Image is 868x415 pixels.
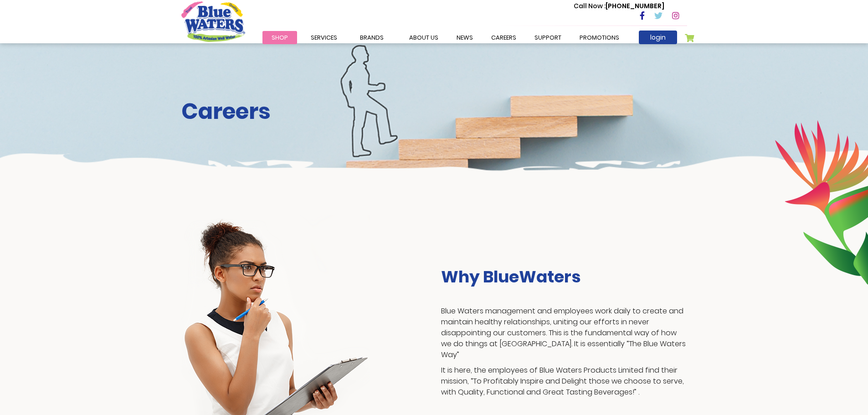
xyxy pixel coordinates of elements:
[441,267,687,287] h3: Why BlueWaters
[482,31,525,44] a: careers
[181,1,245,41] a: store logo
[525,31,570,44] a: support
[351,31,393,44] a: Brands
[360,33,384,42] span: Brands
[447,31,482,44] a: News
[181,98,687,125] h2: Careers
[775,120,868,285] img: career-intro-leaves.png
[441,306,687,360] p: Blue Waters management and employees work daily to create and maintain healthy relationships, uni...
[574,1,664,11] p: [PHONE_NUMBER]
[272,33,288,42] span: Shop
[639,31,677,44] a: login
[262,31,297,44] a: Shop
[574,1,606,10] span: Call Now :
[311,33,337,42] span: Services
[441,365,687,398] p: It is here, the employees of Blue Waters Products Limited find their mission, “To Profitably Insp...
[400,31,447,44] a: about us
[302,31,346,44] a: Services
[570,31,628,44] a: Promotions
